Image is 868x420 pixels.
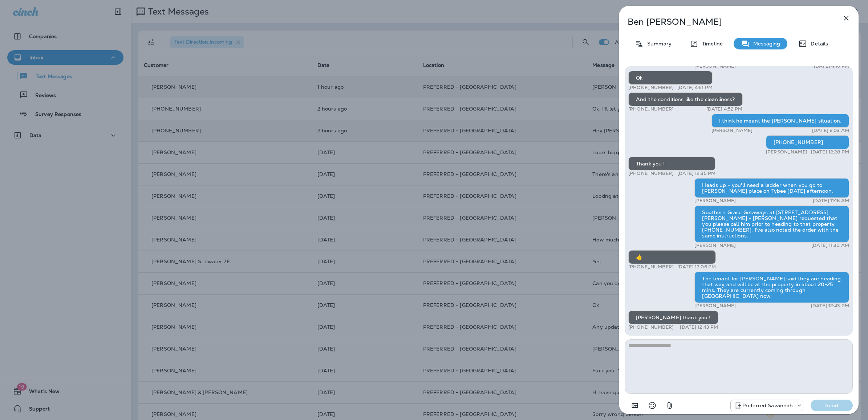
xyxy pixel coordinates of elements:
p: [DATE] 8:03 AM [812,128,849,133]
p: [PERSON_NAME] [694,303,736,309]
p: [DATE] 12:35 PM [677,171,715,176]
p: [PHONE_NUMBER] [628,171,674,176]
div: Ok [628,71,713,85]
div: [PHONE_NUMBER] [766,135,849,149]
p: [DATE] 12:28 PM [811,149,849,155]
p: [DATE] 12:06 PM [677,264,716,270]
p: Messaging [750,41,780,47]
p: [DATE] 11:18 AM [813,198,849,204]
div: Heads up - you'll need a ladder when you go to [PERSON_NAME] place on Tybee [DATE] afternoon. [694,178,849,198]
p: Summary [644,41,672,47]
p: [PERSON_NAME] [766,149,807,155]
div: The tenant for [PERSON_NAME] said they are heading that way and will be at the property in about ... [694,272,849,303]
p: Ben [PERSON_NAME] [628,17,826,27]
p: [PHONE_NUMBER] [628,106,674,112]
p: [PERSON_NAME] [694,243,736,248]
p: [DATE] 4:16 PM [814,63,849,69]
button: Select an emoji [645,398,660,413]
div: Southern Grace Getaways at [STREET_ADDRESS][PERSON_NAME] - [PERSON_NAME] requested that you pleas... [694,205,849,243]
button: Add in a premade template [628,398,642,413]
div: I think he meant the [PERSON_NAME] situation. [711,114,849,128]
p: [DATE] 12:43 PM [680,324,718,330]
p: [DATE] 4:52 PM [706,106,743,112]
div: +1 (912) 461-3419 [731,401,803,410]
p: [PERSON_NAME] [711,128,753,133]
div: [PERSON_NAME] thank you ! [628,311,718,324]
div: 👍 [628,250,716,264]
p: [DATE] 11:30 AM [811,243,849,248]
p: [DATE] 4:51 PM [677,85,713,91]
div: Thank you ! [628,157,715,171]
p: [PHONE_NUMBER] [628,324,674,330]
p: Preferred Savannah [742,403,793,408]
p: Timeline [698,41,723,47]
div: And the conditions like the cleanliness? [628,92,743,106]
p: [DATE] 12:43 PM [811,303,849,309]
p: [PERSON_NAME] [694,198,736,204]
p: [PHONE_NUMBER] [628,264,674,270]
p: [PHONE_NUMBER] [628,85,674,91]
p: Details [807,41,828,47]
p: [PERSON_NAME] [694,63,736,69]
